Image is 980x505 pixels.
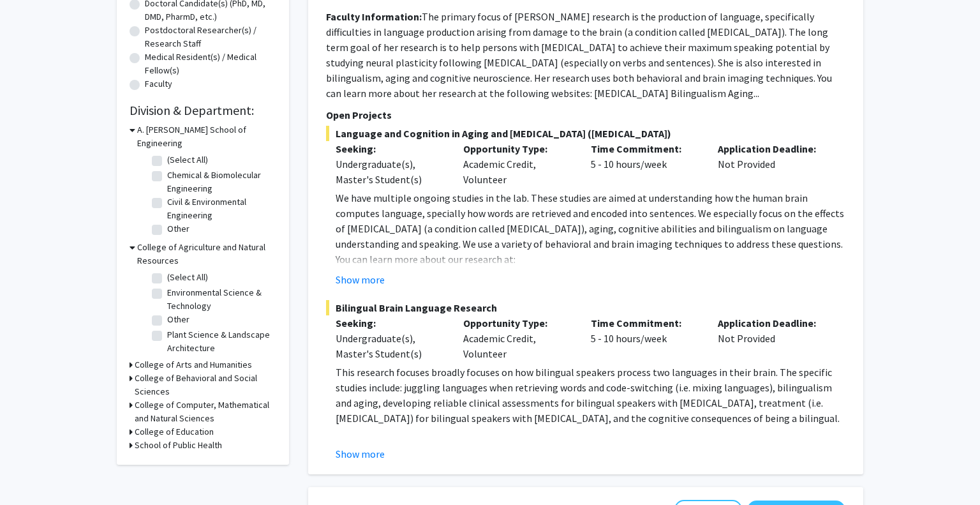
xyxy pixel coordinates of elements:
[135,358,252,372] h3: College of Arts and Humanities
[10,448,54,495] iframe: Chat
[591,141,699,156] p: Time Commitment:
[167,286,273,313] label: Environmental Science & Technology
[167,328,273,355] label: Plant Science & Landscape Architecture
[463,141,572,156] p: Opportunity Type:
[336,141,444,156] p: Seeking:
[454,315,581,361] div: Academic Credit, Volunteer
[135,425,214,439] h3: College of Education
[454,141,581,187] div: Academic Credit, Volunteer
[718,141,826,156] p: Application Deadline:
[326,107,845,123] p: Open Projects
[336,252,845,267] p: You can learn more about our research at:
[167,313,189,326] label: Other
[326,10,832,100] fg-read-more: The primary focus of [PERSON_NAME] research is the production of language, specifically difficult...
[135,372,276,398] h3: College of Behavioral and Social Sciences
[167,153,208,167] label: (Select All)
[718,315,826,331] p: Application Deadline:
[336,190,845,252] p: We have multiple ongoing studies in the lab. These studies are aimed at understanding how the hum...
[326,126,845,141] span: Language and Cognition in Aging and [MEDICAL_DATA] ([MEDICAL_DATA])
[145,24,276,50] label: Postdoctoral Researcher(s) / Research Staff
[167,271,208,284] label: (Select All)
[137,123,276,150] h3: A. [PERSON_NAME] School of Engineering
[167,169,273,195] label: Chemical & Biomolecular Engineering
[708,315,836,361] div: Not Provided
[135,398,276,425] h3: College of Computer, Mathematical and Natural Sciences
[336,446,385,462] button: Show more
[130,103,276,118] h2: Division & Department:
[336,365,845,426] p: This research focuses broadly focuses on how bilingual speakers process two languages in their br...
[145,77,172,91] label: Faculty
[326,10,422,23] b: Faculty Information:
[336,272,385,287] button: Show more
[326,300,845,315] span: Bilingual Brain Language Research
[336,331,444,361] div: Undergraduate(s), Master's Student(s)
[167,222,189,236] label: Other
[145,50,276,77] label: Medical Resident(s) / Medical Fellow(s)
[167,195,273,222] label: Civil & Environmental Engineering
[581,315,709,361] div: 5 - 10 hours/week
[336,156,444,187] div: Undergraduate(s), Master's Student(s)
[581,141,709,187] div: 5 - 10 hours/week
[463,315,572,331] p: Opportunity Type:
[137,241,276,268] h3: College of Agriculture and Natural Resources
[336,315,444,331] p: Seeking:
[708,141,836,187] div: Not Provided
[135,439,222,452] h3: School of Public Health
[591,315,699,331] p: Time Commitment:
